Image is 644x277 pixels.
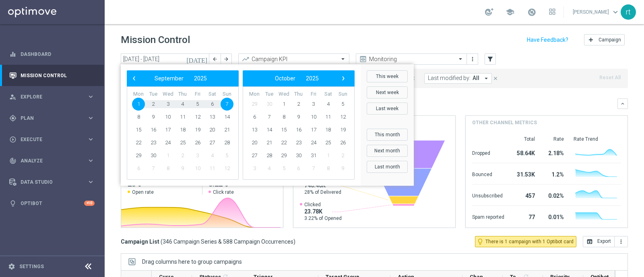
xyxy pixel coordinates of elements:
span: 2 [292,98,305,111]
span: 11 [176,111,189,123]
span: 25 [176,136,189,149]
i: track_changes [9,157,17,164]
button: track_changes Analyze keyboard_arrow_right [9,158,95,164]
i: filter_alt [487,55,494,63]
div: +10 [84,201,95,206]
span: 24 [307,136,320,149]
th: weekday [175,91,190,98]
i: trending_up [242,55,250,63]
span: 19 [336,123,349,136]
span: 23 [292,136,305,149]
input: Select date range [121,53,209,65]
i: more_vert [618,238,624,245]
span: 1 [322,149,334,162]
span: 27 [206,136,219,149]
span: 2 [336,149,349,162]
span: 3 [161,98,174,111]
th: weekday [262,91,277,98]
span: 18 [176,123,189,136]
button: gps_fixed Plan keyboard_arrow_right [9,115,95,121]
span: 21 [263,136,276,149]
span: ( [161,238,163,245]
div: Mission Control [9,65,95,86]
a: Settings [19,264,44,269]
span: 11 [206,162,219,175]
div: Execute [9,136,87,143]
i: preview [359,55,367,63]
span: 5 [191,98,204,111]
div: Plan [9,115,87,122]
span: 1 [277,98,290,111]
span: 25 [322,136,334,149]
button: September [149,73,189,84]
span: 9 [292,111,305,123]
span: 21 [221,123,233,136]
span: 6 [132,162,145,175]
span: ) [293,238,295,245]
span: 28 [263,149,276,162]
span: 18 [322,123,334,136]
div: play_circle_outline Execute keyboard_arrow_right [9,136,95,143]
span: 5 [336,98,349,111]
button: person_search Explore keyboard_arrow_right [9,94,95,100]
span: Plan [21,116,87,121]
span: 7 [147,162,160,175]
span: 12 [336,111,349,123]
h4: Other channel metrics [472,119,537,126]
div: Data Studio keyboard_arrow_right [9,179,95,185]
span: 4 [322,98,334,111]
button: more_vert [615,236,628,247]
span: Clicked [304,201,342,208]
i: [DATE] [186,55,208,63]
span: 22 [277,136,290,149]
span: school [506,8,514,16]
div: Row Groups [142,259,242,265]
th: weekday [277,91,291,98]
i: play_circle_outline [9,136,17,143]
span: 15 [277,123,290,136]
span: 11 [322,111,334,123]
div: rt [621,4,636,20]
a: Optibot [21,193,84,214]
div: 77 [514,210,535,223]
div: 2.18% [545,146,564,159]
span: 4 [176,98,189,111]
button: Last modified by: All arrow_drop_down [424,73,492,84]
span: 20 [248,136,261,149]
h1: Mission Control [121,34,190,46]
th: weekday [219,91,234,98]
button: This month [367,129,408,141]
th: weekday [161,91,175,98]
i: lightbulb_outline [477,238,484,245]
span: 23 [147,136,160,149]
div: 1.2% [545,167,564,180]
span: 20 [206,123,219,136]
span: Last modified by: [428,75,471,82]
h3: Campaign List [121,238,295,245]
div: Spam reported [472,210,504,223]
span: 9 [176,162,189,175]
span: 6 [292,162,305,175]
i: keyboard_arrow_right [87,135,95,143]
span: 5 [221,149,233,162]
button: Mission Control [9,72,95,79]
button: open_in_browser Export [583,236,615,247]
div: Dropped [472,146,504,159]
i: keyboard_arrow_right [87,157,95,164]
span: 30 [263,98,276,111]
button: equalizer Dashboard [9,51,95,57]
button: This week [367,70,408,82]
button: close [492,74,499,83]
div: Data Studio [9,179,87,186]
button: › [338,73,349,84]
button: Last month [367,161,408,173]
span: 23.78K [304,208,342,215]
i: more_vert [469,56,476,62]
th: weekday [306,91,321,98]
div: Bounced [472,167,504,180]
span: Explore [21,94,87,99]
